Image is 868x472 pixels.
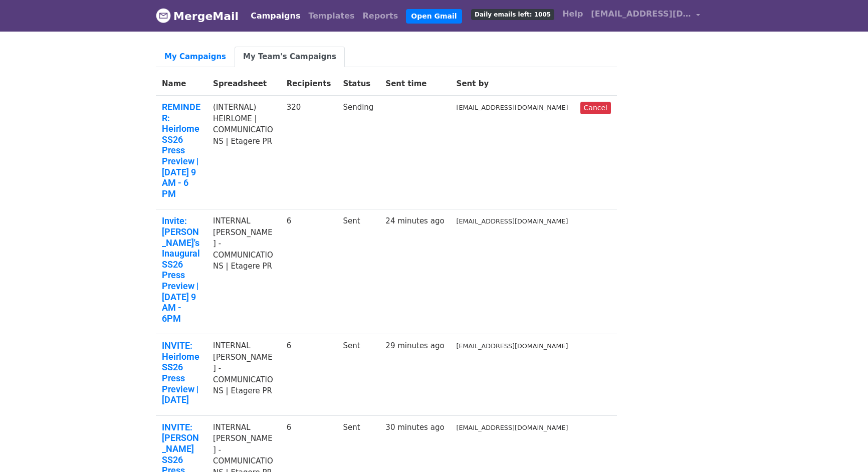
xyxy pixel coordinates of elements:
[457,104,568,111] small: [EMAIL_ADDRESS][DOMAIN_NAME]
[207,334,281,416] td: INTERNAL [PERSON_NAME] - COMMUNICATIONS | Etagere PR
[156,8,171,23] img: MergeMail logo
[385,341,444,350] a: 29 minutes ago
[207,72,281,96] th: Spreadsheet
[457,424,568,431] small: [EMAIL_ADDRESS][DOMAIN_NAME]
[337,209,379,334] td: Sent
[235,47,345,67] a: My Team's Campaigns
[406,9,462,24] a: Open Gmail
[247,6,304,26] a: Campaigns
[337,334,379,416] td: Sent
[156,6,239,27] a: MergeMail
[467,4,558,24] a: Daily emails left: 1005
[156,72,207,96] th: Name
[162,215,201,324] a: Invite: [PERSON_NAME]'s Inaugural SS26 Press Preview | [DATE] 9 AM - 6PM
[385,423,444,432] a: 30 minutes ago
[471,9,554,20] span: Daily emails left: 1005
[281,209,337,334] td: 6
[156,47,235,67] a: My Campaigns
[457,342,568,350] small: [EMAIL_ADDRESS][DOMAIN_NAME]
[379,72,450,96] th: Sent time
[591,8,691,20] span: [EMAIL_ADDRESS][DOMAIN_NAME]
[281,72,337,96] th: Recipients
[162,340,201,405] a: INVITE: Heirlome SS26 Press Preview | [DATE]
[457,217,568,225] small: [EMAIL_ADDRESS][DOMAIN_NAME]
[281,96,337,209] td: 320
[337,72,379,96] th: Status
[304,6,358,26] a: Templates
[162,102,201,199] a: REMINDER: Heirlome SS26 Press Preview | [DATE] 9 AM - 6 PM
[207,209,281,334] td: INTERNAL [PERSON_NAME] - COMMUNICATIONS | Etagere PR
[337,96,379,209] td: Sending
[207,96,281,209] td: (INTERNAL) HEIRLOME | COMMUNICATIONS | Etagere PR
[281,334,337,416] td: 6
[587,4,704,28] a: [EMAIL_ADDRESS][DOMAIN_NAME]
[359,6,402,26] a: Reports
[558,4,587,24] a: Help
[385,216,444,225] a: 24 minutes ago
[451,72,574,96] th: Sent by
[580,102,611,114] a: Cancel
